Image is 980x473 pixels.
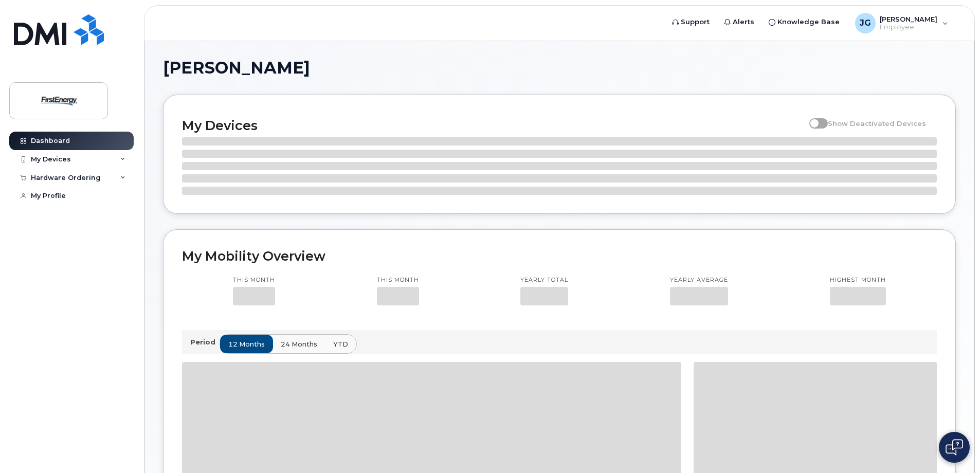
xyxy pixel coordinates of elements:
[520,276,568,284] p: Yearly total
[830,276,886,284] p: Highest month
[670,276,728,284] p: Yearly average
[281,339,317,349] span: 24 months
[946,439,963,456] img: Open chat
[182,248,937,264] h2: My Mobility Overview
[809,114,818,122] input: Show Deactivated Devices
[190,337,220,347] p: Period
[828,119,926,128] span: Show Deactivated Devices
[182,118,804,133] h2: My Devices
[163,60,310,76] span: [PERSON_NAME]
[377,276,419,284] p: This month
[333,339,348,349] span: YTD
[233,276,275,284] p: This month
